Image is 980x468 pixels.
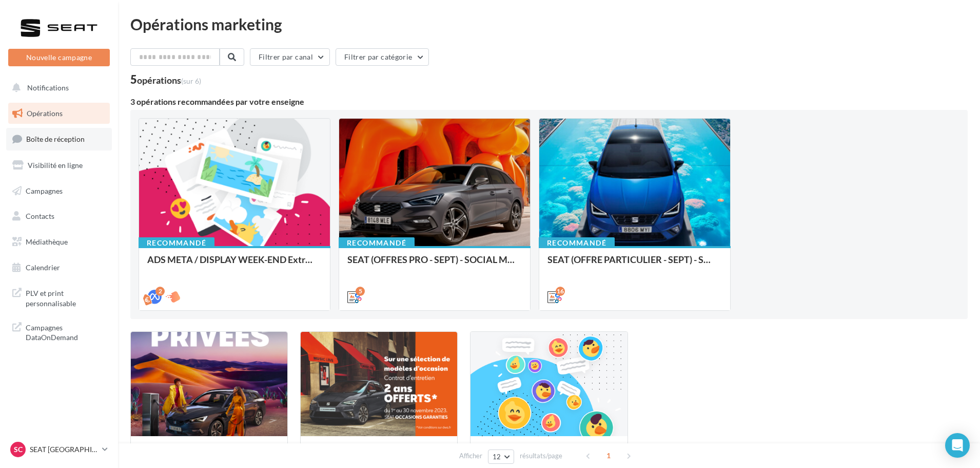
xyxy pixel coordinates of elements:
[6,205,112,227] a: Contacts
[14,444,23,455] span: SC
[6,128,112,150] a: Boîte de réception
[6,180,112,202] a: Campagnes
[27,83,69,92] span: Notifications
[26,212,54,220] span: Contacts
[493,453,501,461] span: 12
[539,237,615,249] div: Recommandé
[6,155,112,176] a: Visibilité en ligne
[339,237,415,249] div: Recommandé
[137,76,201,85] div: opérations
[130,74,201,85] div: 5
[945,433,970,458] div: Open Intercom Messenger
[356,287,365,296] div: 5
[6,282,112,312] a: PLV et print personnalisable
[26,263,60,272] span: Calendrier
[26,135,85,143] span: Boîte de réception
[488,450,514,464] button: 12
[6,77,108,99] button: Notifications
[8,49,110,66] button: Nouvelle campagne
[130,98,968,106] div: 3 opérations recommandées par votre enseigne
[547,254,722,275] div: SEAT (OFFRE PARTICULIER - SEPT) - SOCIAL MEDIA
[26,321,106,343] span: Campagnes DataOnDemand
[347,254,522,275] div: SEAT (OFFRES PRO - SEPT) - SOCIAL MEDIA
[459,451,482,461] span: Afficher
[520,451,562,461] span: résultats/page
[139,237,214,249] div: Recommandé
[6,231,112,253] a: Médiathèque
[250,48,330,66] button: Filtrer par canal
[26,186,63,195] span: Campagnes
[6,316,112,347] a: Campagnes DataOnDemand
[8,440,110,459] a: SC SEAT [GEOGRAPHIC_DATA]
[556,287,565,296] div: 16
[155,287,165,296] div: 2
[27,109,63,118] span: Opérations
[6,257,112,278] a: Calendrier
[26,237,68,246] span: Médiathèque
[600,447,617,464] span: 1
[336,48,429,66] button: Filtrer par catégorie
[26,286,106,308] span: PLV et print personnalisable
[28,161,83,170] span: Visibilité en ligne
[30,444,98,455] p: SEAT [GEOGRAPHIC_DATA]
[147,254,322,275] div: ADS META / DISPLAY WEEK-END Extraordinaire (JPO) Septembre 2025
[130,16,968,32] div: Opérations marketing
[181,77,201,85] span: (sur 6)
[6,103,112,124] a: Opérations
